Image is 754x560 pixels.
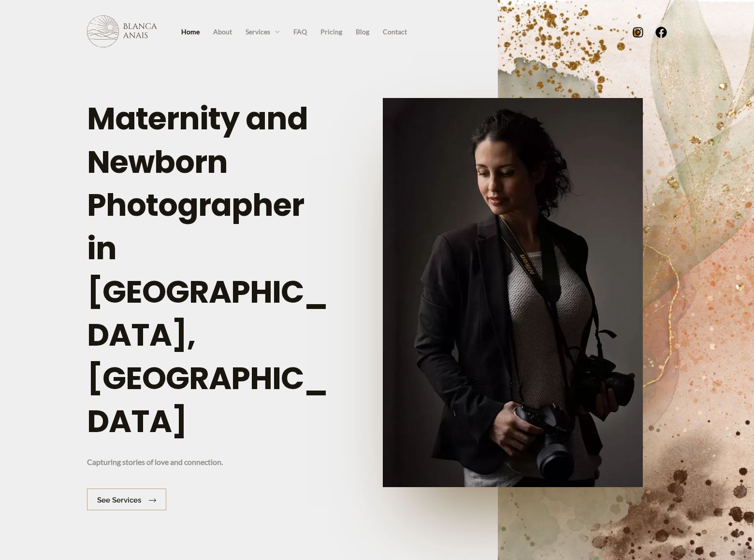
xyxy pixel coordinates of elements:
a: Services [239,25,287,39]
a: Contact [376,25,414,39]
a: Facebook [655,27,667,38]
a: Home [174,25,206,39]
a: Pricing [314,25,349,39]
h1: Maternity and Newborn Photographer in [GEOGRAPHIC_DATA], [GEOGRAPHIC_DATA] [87,97,336,443]
a: Instagram [632,27,644,38]
a: See services [87,489,166,510]
p: Capturing stories of love and connection. [87,455,223,469]
span: See services [97,497,141,504]
nav: Site Navigation: Primary [174,24,414,39]
a: FAQ [287,25,314,39]
a: Blog [349,25,376,39]
img: portrait of photographer Blanca Anais holding her two cameras [383,98,643,488]
a: About [206,25,239,39]
img: Blanca Anais Photography [87,15,157,47]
